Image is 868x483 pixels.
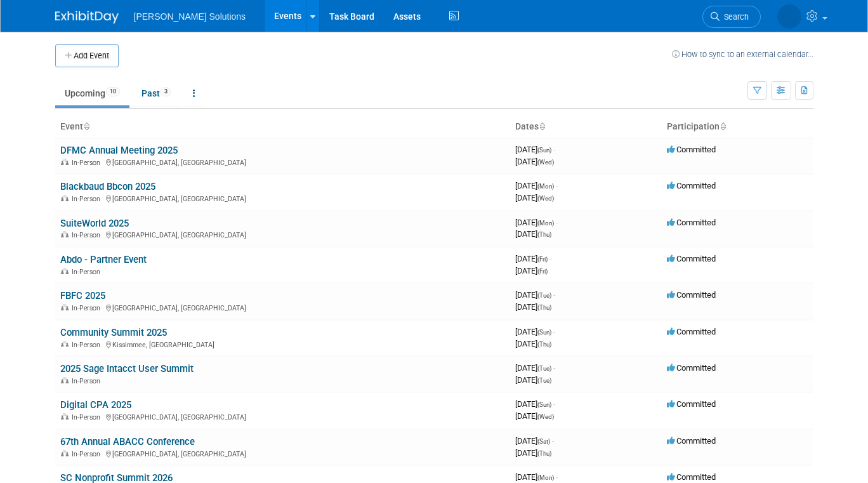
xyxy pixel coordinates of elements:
[702,6,761,28] a: Search
[60,157,505,167] div: [GEOGRAPHIC_DATA], [GEOGRAPHIC_DATA]
[55,11,119,23] img: ExhibitDay
[515,448,551,458] span: [DATE]
[556,472,558,482] span: -
[672,50,813,59] a: How to sync to an external calendar...
[556,218,558,227] span: -
[537,365,551,372] span: (Tue)
[515,218,558,227] span: [DATE]
[515,399,555,409] span: [DATE]
[553,290,555,300] span: -
[60,145,178,156] a: DFMC Annual Meeting 2025
[667,436,716,446] span: Committed
[537,268,548,275] span: (Fri)
[134,11,246,22] span: [PERSON_NAME] Solutions
[161,87,171,96] span: 3
[515,363,555,373] span: [DATE]
[60,448,505,458] div: [GEOGRAPHIC_DATA], [GEOGRAPHIC_DATA]
[667,472,716,482] span: Committed
[60,339,505,349] div: Kissimmee, [GEOGRAPHIC_DATA]
[515,157,554,166] span: [DATE]
[60,254,147,265] a: Abdo - Partner Event
[515,302,551,312] span: [DATE]
[515,145,555,154] span: [DATE]
[515,339,551,348] span: [DATE]
[60,399,131,411] a: Digital CPA 2025
[515,472,558,482] span: [DATE]
[537,256,548,263] span: (Fri)
[720,121,726,131] a: Sort by Participation Type
[552,436,554,446] span: -
[667,254,716,263] span: Committed
[553,145,555,154] span: -
[61,268,69,274] img: In-Person Event
[60,302,505,312] div: [GEOGRAPHIC_DATA], [GEOGRAPHIC_DATA]
[515,254,551,263] span: [DATE]
[72,341,104,349] span: In-Person
[61,304,69,310] img: In-Person Event
[515,290,555,300] span: [DATE]
[60,229,505,239] div: [GEOGRAPHIC_DATA], [GEOGRAPHIC_DATA]
[60,327,167,338] a: Community Summit 2025
[662,116,813,138] th: Participation
[61,231,69,237] img: In-Person Event
[537,401,551,408] span: (Sun)
[553,399,555,409] span: -
[132,81,181,105] a: Past3
[72,413,104,421] span: In-Person
[537,450,551,457] span: (Thu)
[515,266,548,275] span: [DATE]
[61,450,69,456] img: In-Person Event
[60,290,105,301] a: FBFC 2025
[667,181,716,190] span: Committed
[539,121,545,131] a: Sort by Start Date
[667,290,716,300] span: Committed
[537,329,551,336] span: (Sun)
[667,399,716,409] span: Committed
[667,145,716,154] span: Committed
[60,218,129,229] a: SuiteWorld 2025
[61,413,69,420] img: In-Person Event
[537,183,554,190] span: (Mon)
[537,413,554,420] span: (Wed)
[549,254,551,263] span: -
[515,229,551,239] span: [DATE]
[537,304,551,311] span: (Thu)
[60,181,155,192] a: Blackbaud Bbcon 2025
[537,147,551,154] span: (Sun)
[537,438,550,445] span: (Sat)
[61,159,69,165] img: In-Person Event
[510,116,662,138] th: Dates
[537,292,551,299] span: (Tue)
[60,363,194,374] a: 2025 Sage Intacct User Summit
[720,12,749,22] span: Search
[61,341,69,347] img: In-Person Event
[60,411,505,421] div: [GEOGRAPHIC_DATA], [GEOGRAPHIC_DATA]
[106,87,120,96] span: 10
[515,181,558,190] span: [DATE]
[667,327,716,336] span: Committed
[60,436,195,447] a: 67th Annual ABACC Conference
[537,159,554,166] span: (Wed)
[72,450,104,458] span: In-Person
[537,195,554,202] span: (Wed)
[72,377,104,385] span: In-Person
[777,4,801,29] img: Megan Alba
[55,116,510,138] th: Event
[515,411,554,421] span: [DATE]
[556,181,558,190] span: -
[537,474,554,481] span: (Mon)
[60,193,505,203] div: [GEOGRAPHIC_DATA], [GEOGRAPHIC_DATA]
[72,195,104,203] span: In-Person
[72,304,104,312] span: In-Person
[537,220,554,227] span: (Mon)
[667,363,716,373] span: Committed
[72,159,104,167] span: In-Person
[553,327,555,336] span: -
[55,44,119,67] button: Add Event
[537,231,551,238] span: (Thu)
[667,218,716,227] span: Committed
[537,377,551,384] span: (Tue)
[61,377,69,383] img: In-Person Event
[515,436,554,446] span: [DATE]
[515,193,554,202] span: [DATE]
